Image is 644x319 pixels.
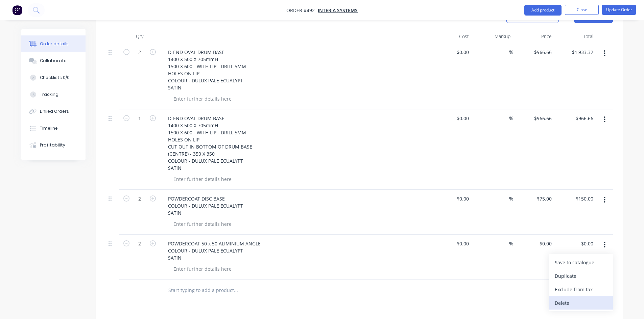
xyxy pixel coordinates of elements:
div: Save to catalogue [555,258,607,267]
div: D-END OVAL DRUM BASE 1400 X 500 X 705mmH 1500 X 600 - WITH LIP - DRILL 5MM HOLES ON LIP CUT OUT I... [163,113,258,173]
div: Timeline [40,125,58,131]
div: Exclude from tax [555,285,607,294]
span: Order #492 - [286,7,318,14]
span: % [509,48,513,56]
div: Price [513,30,555,43]
div: Qty [119,30,160,43]
button: Checklists 0/0 [21,69,86,86]
div: POWDERCOAT DISC BASE COLOUR - DULUX PALE ECUALYPT SATIN [163,194,248,218]
button: Order details [21,35,86,52]
a: Interia Systems [318,7,358,14]
span: % [509,195,513,203]
button: Close [565,5,599,15]
span: % [509,240,513,247]
div: Cost [430,30,472,43]
button: Duplicate [549,269,613,283]
div: Linked Orders [40,108,69,114]
div: Checklists 0/0 [40,75,70,81]
div: Collaborate [40,58,67,64]
div: D-END OVAL DRUM BASE 1400 X 500 X 705mmH 1500 X 600 - WITH LIP - DRILL 5MM HOLES ON LIP COLOUR - ... [163,47,252,92]
button: Add product [524,5,562,16]
button: Timeline [21,120,86,137]
div: Delete [555,298,607,308]
button: Exclude from tax [549,283,613,296]
div: Duplicate [555,271,607,281]
button: Save to catalogue [549,256,613,269]
div: POWDERCOAT 50 x 50 ALIMINIUM ANGLE COLOUR - DULUX PALE ECUALYPT SATIN [163,239,266,263]
img: Factory [12,5,22,15]
div: Total [554,30,596,43]
div: Markup [472,30,513,43]
button: Update Order [602,5,636,15]
button: Profitability [21,137,86,154]
input: Start typing to add a product... [168,284,303,297]
button: Delete [549,296,613,310]
div: Order details [40,41,69,47]
button: Tracking [21,86,86,103]
button: Collaborate [21,52,86,69]
div: Profitability [40,142,65,148]
span: % [509,114,513,122]
button: Linked Orders [21,103,86,120]
div: Tracking [40,91,58,98]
